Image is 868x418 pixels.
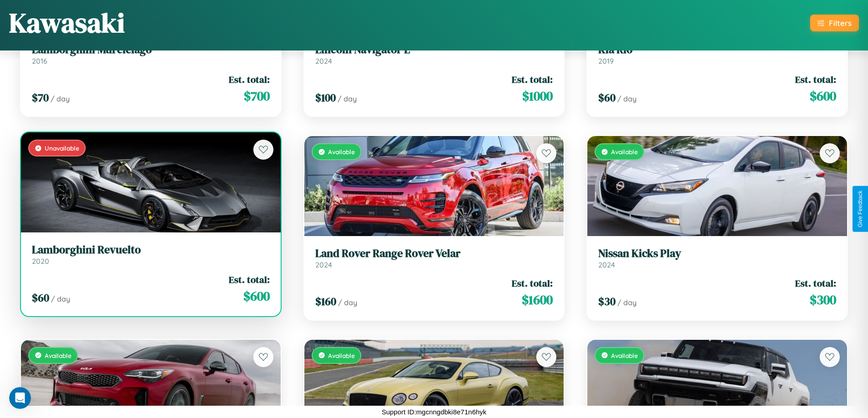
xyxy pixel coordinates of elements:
[45,144,79,152] span: Unavailable
[598,43,836,65] a: Kia Rio2019
[522,291,553,309] span: $ 1600
[810,291,836,309] span: $ 300
[315,294,336,309] span: $ 160
[315,56,332,65] span: 2024
[32,243,270,266] a: Lamborghini Revuelto2020
[9,387,31,409] iframe: Intercom live chat
[32,90,49,105] span: $ 70
[857,191,863,227] div: Give Feedback
[32,290,49,305] span: $ 60
[829,18,852,28] div: Filters
[229,73,270,86] span: Est. total:
[512,277,553,290] span: Est. total:
[611,148,638,156] span: Available
[522,87,553,105] span: $ 1000
[315,90,336,105] span: $ 100
[381,406,486,418] p: Support ID: mgcnngdbki8e71n6hyk
[598,260,615,269] span: 2024
[51,94,70,103] span: / day
[32,43,270,65] a: Lamborghini Murcielago2016
[512,73,553,86] span: Est. total:
[9,4,125,41] h1: Kawasaki
[45,352,72,359] span: Available
[810,15,859,31] button: Filters
[32,56,47,65] span: 2016
[810,87,836,105] span: $ 600
[598,247,836,269] a: Nissan Kicks Play2024
[328,352,355,359] span: Available
[795,73,836,86] span: Est. total:
[598,247,836,260] h3: Nissan Kicks Play
[338,94,357,103] span: / day
[243,287,270,305] span: $ 600
[229,273,270,286] span: Est. total:
[51,294,70,303] span: / day
[244,87,270,105] span: $ 700
[598,90,616,105] span: $ 60
[315,43,553,65] a: Lincoln Navigator L2024
[598,294,616,309] span: $ 30
[32,257,49,266] span: 2020
[315,247,553,260] h3: Land Rover Range Rover Velar
[338,298,357,307] span: / day
[32,243,270,257] h3: Lamborghini Revuelto
[32,43,270,56] h3: Lamborghini Murcielago
[598,56,614,65] span: 2019
[611,352,638,359] span: Available
[617,94,637,103] span: / day
[328,148,355,156] span: Available
[315,260,332,269] span: 2024
[315,247,553,269] a: Land Rover Range Rover Velar2024
[617,298,637,307] span: / day
[795,277,836,290] span: Est. total:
